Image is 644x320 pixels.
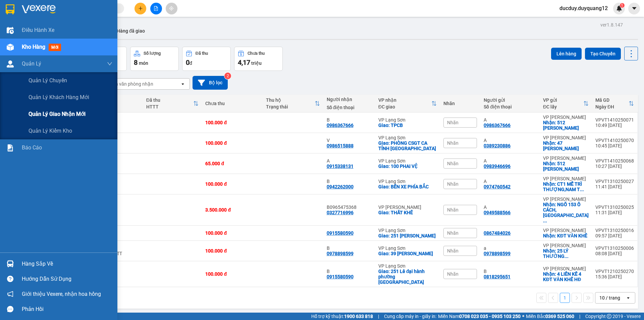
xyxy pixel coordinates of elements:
[378,263,437,269] div: VP Lạng Sơn
[543,243,589,248] div: VP [PERSON_NAME]
[595,97,629,103] div: Mã GD
[443,101,477,106] div: Nhãn
[595,233,634,238] div: 09:57 [DATE]
[7,27,14,34] img: warehouse-icon
[22,304,112,314] div: Phản hồi
[447,230,459,236] span: Nhãn
[585,48,621,60] button: Tạo Chuyến
[447,120,459,125] span: Nhãn
[205,207,259,213] div: 3.500.000 đ
[628,3,640,14] button: caret-down
[543,140,589,151] div: Nhận: 47 PHẠM ĐỒNG
[327,274,354,279] div: 0915580590
[621,3,623,8] span: 1
[543,161,589,172] div: Nhận: 512 MINH KHAI
[595,204,634,210] div: VPVT1310250025
[193,76,228,90] button: Bộ lọc
[595,117,634,123] div: VPVT1410250071
[327,251,354,256] div: 0978898599
[447,207,459,213] span: Nhãn
[484,184,511,189] div: 0974760542
[205,101,259,106] div: Chưa thu
[205,140,259,146] div: 100.000 đ
[595,269,634,274] div: VPVT1210250270
[205,271,259,277] div: 100.000 đ
[186,58,190,66] span: 0
[234,47,283,71] button: Chưa thu4,17 triệu
[484,210,511,215] div: 0949588566
[459,314,521,319] strong: 0708 023 035 - 0935 103 250
[266,104,315,109] div: Trạng thái
[327,184,354,189] div: 0942262000
[600,21,623,29] div: ver 1.8.147
[378,210,437,215] div: Giao: THẤT KHÊ
[146,97,194,103] div: Đã thu
[311,313,373,320] span: Hỗ trợ kỹ thuật:
[205,248,259,254] div: 100.000 đ
[378,179,437,184] div: VP Lạng Sơn
[595,210,634,215] div: 11:31 [DATE]
[551,48,582,60] button: Lên hàng
[543,271,589,282] div: Nhận: 4 LIỀN KỀ 4 KĐT VĂN KHÊ HĐ
[107,61,112,66] span: down
[327,158,372,164] div: A
[378,228,437,233] div: VP Lạng Sơn
[607,314,611,319] span: copyright
[595,245,634,251] div: VPVT1310250006
[375,95,440,112] th: Toggle SortBy
[134,58,138,66] span: 8
[251,60,262,66] span: triệu
[196,51,208,56] div: Đã thu
[29,110,86,118] span: Quản lý giao nhận mới
[166,3,177,14] button: aim
[378,117,437,123] div: VP Lạng Sơn
[327,245,372,251] div: B
[7,60,14,67] img: warehouse-icon
[616,5,622,11] img: icon-new-feature
[378,140,437,151] div: Giao: PHÒNG CSGT CA TỈNH LẠNG SƠN
[580,187,584,192] span: ...
[224,73,231,79] sup: 2
[484,143,511,148] div: 0389230886
[22,59,41,68] span: Quản Lý
[484,97,536,103] div: Người gửi
[579,313,580,320] span: |
[484,104,536,109] div: Số điện thoại
[22,290,101,298] span: Giới thiệu Vexere, nhận hoa hồng
[592,95,637,112] th: Toggle SortBy
[543,228,589,233] div: VP [PERSON_NAME]
[107,81,153,87] div: Chọn văn phòng nhận
[7,44,14,51] img: warehouse-icon
[205,230,259,236] div: 100.000 đ
[543,181,589,192] div: Nhận: CT1 MỄ TRÌ THƯỢNG,NAM TỪ LIÊM,HÀ NỘII
[560,293,570,303] button: 1
[631,5,637,11] span: caret-down
[484,274,511,279] div: 0818295651
[182,47,231,71] button: Đã thu0đ
[378,164,437,169] div: Giao: 100 PHAI VỆ
[205,161,259,166] div: 65.000 đ
[595,164,634,169] div: 10:27 [DATE]
[327,123,354,128] div: 0986367666
[595,158,634,164] div: VPVT1410250068
[595,138,634,143] div: VPVT1410250070
[522,315,524,318] span: ⚪️
[543,202,589,223] div: Nhận: NGÕ 153 Ô CÁCH,VIỆT HƯNG,LONG BIÊN,HÀ NỘI
[29,127,72,135] span: Quản lý kiểm kho
[238,58,250,66] span: 4,17
[143,95,202,112] th: Toggle SortBy
[378,97,431,103] div: VP nhận
[595,179,634,184] div: VPVT1310250027
[22,26,54,34] span: Điều hành xe
[438,313,521,320] span: Miền Nam
[526,313,574,320] span: Miền Bắc
[327,164,354,169] div: 0915338131
[154,6,158,11] span: file-add
[327,210,354,215] div: 0327716996
[484,230,511,236] div: 0867484026
[378,245,437,251] div: VP Lạng Sơn
[378,233,437,238] div: Giao: 251 LÊ ĐẠI HÀNH
[545,314,574,319] strong: 0369 525 060
[22,274,112,284] div: Hướng dẫn sử dụng
[543,176,589,181] div: VP [PERSON_NAME]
